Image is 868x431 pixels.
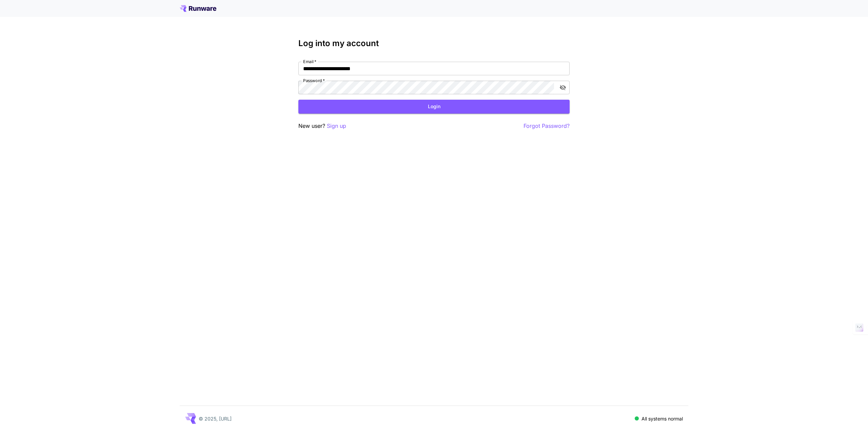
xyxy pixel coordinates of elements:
[298,100,570,114] button: Login
[199,415,232,422] p: © 2025, [URL]
[298,39,570,48] h3: Log into my account
[303,59,316,64] label: Email
[557,81,569,94] button: toggle password visibility
[642,415,683,422] p: All systems normal
[298,122,346,130] p: New user?
[327,122,346,130] button: Sign up
[524,122,570,130] button: Forgot Password?
[303,78,325,83] label: Password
